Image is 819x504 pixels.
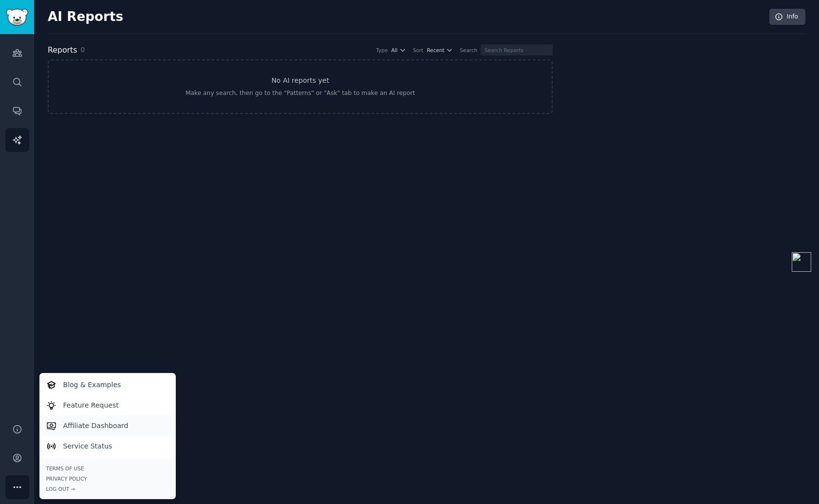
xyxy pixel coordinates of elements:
[376,47,388,54] div: Type
[460,47,477,54] div: Search
[391,47,397,54] span: All
[46,475,169,482] a: Privacy Policy
[6,9,28,26] img: GummySearch logo
[46,465,169,472] a: Terms of Use
[48,59,553,114] a: No AI reports yetMake any search, then go to the "Patterns" or "Ask" tab to make an AI report
[271,75,329,86] h3: No AI reports yet
[391,47,406,54] button: All
[63,400,119,411] p: Feature Request
[63,421,129,431] p: Affiliate Dashboard
[46,485,169,492] div: Log Out →
[63,380,121,390] p: Blog & Examples
[41,374,174,395] a: Blog & Examples
[769,9,805,25] a: Info
[427,47,444,54] span: Recent
[41,395,174,415] a: Feature Request
[80,46,85,54] span: 0
[427,47,453,54] button: Recent
[186,89,415,98] div: Make any search, then go to the "Patterns" or "Ask" tab to make an AI report
[413,47,424,54] div: Sort
[41,436,174,456] a: Service Status
[48,9,123,25] h2: AI Reports
[63,441,112,451] p: Service Status
[48,44,77,56] h2: Reports
[481,44,553,56] input: Search Reports
[41,415,174,436] a: Affiliate Dashboard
